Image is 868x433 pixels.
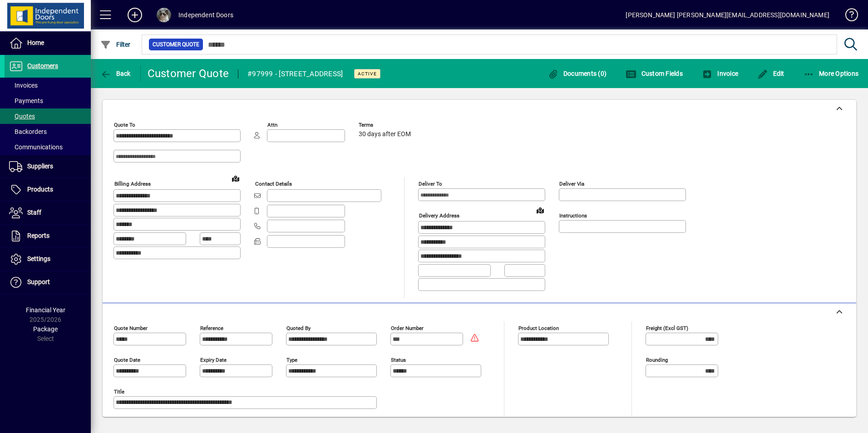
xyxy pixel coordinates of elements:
span: Filter [100,41,131,48]
button: Documents (0) [545,65,609,82]
mat-label: Rounding [646,356,668,363]
mat-label: Type [286,356,297,363]
button: More Options [801,65,861,82]
span: Staff [27,209,41,216]
a: Reports [5,225,91,247]
span: More Options [804,70,859,77]
mat-label: Freight (excl GST) [646,325,688,331]
mat-label: Title [114,388,124,394]
div: #97999 - [STREET_ADDRESS] [247,67,343,81]
span: 30 days after EOM [359,131,411,138]
span: Payments [9,97,43,104]
a: View on map [533,203,547,217]
mat-label: Deliver To [419,181,442,187]
a: Staff [5,202,91,224]
a: Products [5,178,91,201]
button: Add [120,7,149,23]
mat-label: Quote number [114,325,148,331]
div: Customer Quote [148,66,229,81]
a: Suppliers [5,155,91,178]
span: Customers [27,62,58,69]
span: Active [358,71,377,77]
span: Suppliers [27,162,53,170]
span: Customer Quote [153,40,199,49]
span: Reports [27,232,49,239]
mat-label: Product location [518,325,559,331]
mat-label: Quote To [114,122,135,128]
span: Backorders [9,128,47,135]
span: Custom Fields [626,70,683,77]
span: Communications [9,143,63,151]
a: Settings [5,248,91,271]
span: Products [27,186,53,193]
span: Settings [27,255,50,262]
span: Back [100,70,131,77]
span: Edit [757,70,784,77]
button: Invoice [700,65,740,82]
button: Edit [755,65,787,82]
mat-label: Order number [391,325,424,331]
mat-label: Quoted by [286,325,311,331]
span: Home [27,39,44,46]
a: Communications [5,139,91,155]
a: Payments [5,93,91,108]
a: Invoices [5,78,91,93]
app-page-header-button: Back [91,65,141,82]
span: Invoices [9,82,38,89]
a: View on map [228,171,243,186]
span: Financial Year [26,306,65,314]
span: Quotes [9,113,35,120]
mat-label: Reference [200,325,223,331]
mat-label: Quote date [114,356,140,363]
mat-label: Attn [267,122,277,128]
span: Package [33,325,58,333]
mat-label: Instructions [559,212,587,219]
span: Invoice [702,70,738,77]
a: Quotes [5,108,91,124]
a: Backorders [5,124,91,139]
div: [PERSON_NAME] [PERSON_NAME][EMAIL_ADDRESS][DOMAIN_NAME] [626,8,829,22]
span: Support [27,278,50,285]
mat-label: Deliver via [559,181,584,187]
a: Knowledge Base [838,2,857,31]
span: Terms [359,122,413,128]
button: Custom Fields [623,65,685,82]
span: Documents (0) [547,70,607,77]
button: Profile [149,7,178,23]
a: Support [5,271,91,294]
a: Home [5,32,91,54]
mat-label: Expiry date [200,356,227,363]
button: Filter [98,36,133,53]
div: Independent Doors [178,8,233,22]
button: Back [98,65,133,82]
mat-label: Status [391,356,406,363]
